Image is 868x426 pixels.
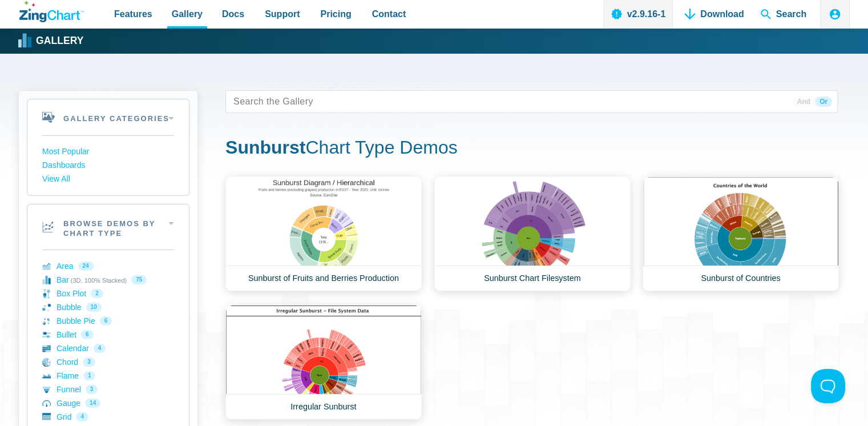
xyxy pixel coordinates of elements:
span: Or [815,97,832,107]
a: Most Popular [42,145,174,159]
span: Contact [372,6,406,22]
a: ZingChart Logo. Click to return to the homepage [19,1,84,22]
strong: Sunburst [225,137,305,158]
a: Sunburst of Fruits and Berries Production [225,176,422,291]
a: View All [42,172,174,186]
span: Support [265,6,300,22]
h2: Gallery Categories [27,99,189,135]
a: Dashboards [42,159,174,172]
span: Gallery [172,6,203,22]
span: Docs [222,6,244,22]
h1: Chart Type Demos [225,136,838,162]
strong: Gallery [36,36,83,46]
a: Irregular Sunburst [225,305,422,420]
span: And [793,97,815,107]
a: Sunburst Chart Filesystem [434,176,631,291]
span: Features [114,6,152,22]
a: Gallery [19,33,83,50]
a: Sunburst of Countries [643,176,839,291]
iframe: Toggle Customer Support [811,369,845,403]
span: Pricing [320,6,351,22]
h2: Browse Demos By Chart Type [27,204,189,250]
